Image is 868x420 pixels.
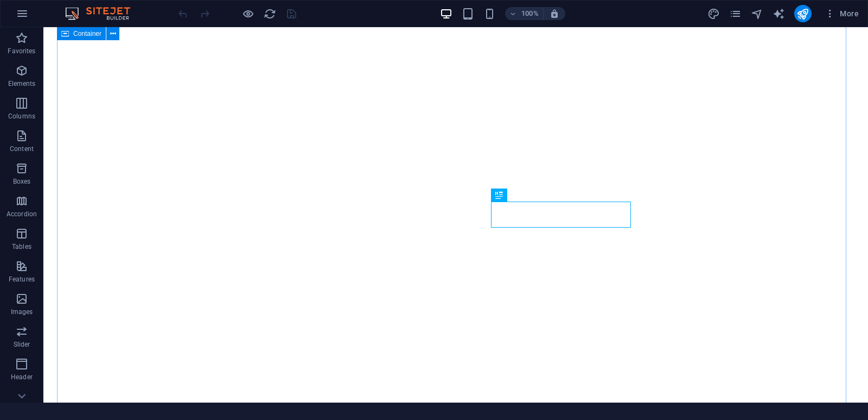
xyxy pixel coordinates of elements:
[62,7,144,20] img: Editor Logo
[9,275,35,284] p: Features
[12,242,31,251] p: Tables
[13,177,31,186] p: Boxes
[505,7,544,20] button: 100%
[825,8,859,19] span: More
[729,8,742,20] i: Pages (Ctrl+Alt+S)
[794,5,812,22] button: publish
[729,7,742,20] button: pages
[8,79,36,88] p: Elements
[263,7,276,20] button: reload
[707,8,720,20] i: Design (Ctrl+Alt+Y)
[521,7,539,20] h6: 100%
[550,9,559,18] i: On resize automatically adjust zoom level to fit chosen device.
[264,8,276,20] i: Reload page
[14,340,30,349] p: Slider
[751,8,763,20] i: Navigator
[796,8,809,20] i: Publish
[7,210,37,218] p: Accordion
[10,145,34,153] p: Content
[751,7,764,20] button: navigator
[707,7,720,20] button: design
[8,47,35,55] p: Favorites
[773,7,786,20] button: text_generator
[73,30,101,37] span: Container
[773,8,785,20] i: AI Writer
[11,308,33,316] p: Images
[8,112,35,121] p: Columns
[241,7,254,20] button: Click here to leave preview mode and continue editing
[11,373,33,381] p: Header
[820,5,863,22] button: More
